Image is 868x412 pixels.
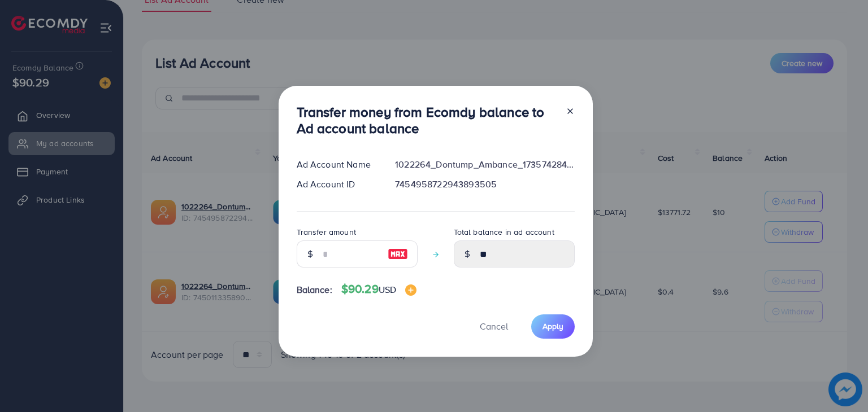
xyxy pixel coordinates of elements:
img: image [388,247,408,261]
div: Ad Account ID [288,178,387,191]
span: Balance: [297,283,332,296]
button: Apply [531,314,575,339]
div: 7454958722943893505 [386,178,583,191]
span: USD [379,283,396,296]
div: Ad Account Name [288,158,387,171]
span: Apply [542,321,563,332]
div: 1022264_Dontump_Ambance_1735742847027 [386,158,583,171]
img: image [405,284,416,296]
label: Transfer amount [297,226,356,238]
button: Cancel [466,314,522,339]
span: Cancel [480,320,508,332]
label: Total balance in ad account [454,226,554,238]
h4: $90.29 [341,282,416,296]
h3: Transfer money from Ecomdy balance to Ad account balance [297,104,557,137]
